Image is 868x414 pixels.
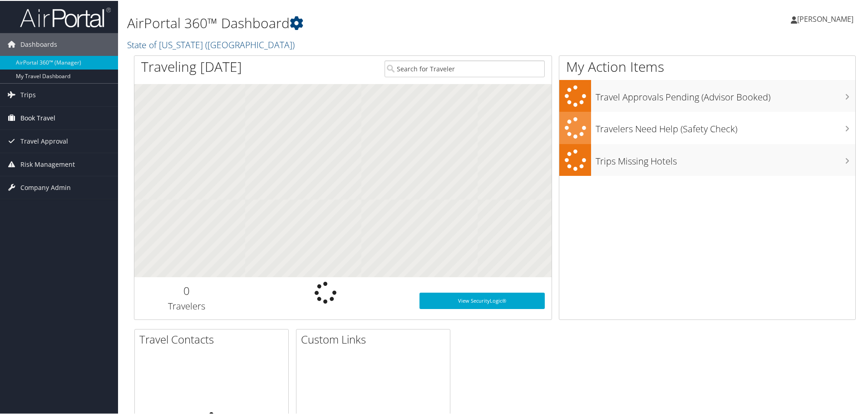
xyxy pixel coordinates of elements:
[559,56,855,75] h1: My Action Items
[559,143,855,175] a: Trips Missing Hotels
[559,79,855,111] a: Travel Approvals Pending (Advisor Booked)
[791,5,863,32] a: [PERSON_NAME]
[596,85,855,103] h3: Travel Approvals Pending (Advisor Booked)
[20,152,75,175] span: Risk Management
[127,38,297,50] a: State of [US_STATE] ([GEOGRAPHIC_DATA])
[20,32,57,55] span: Dashboards
[419,292,545,308] a: View SecurityLogic®
[559,111,855,143] a: Travelers Need Help (Safety Check)
[797,13,853,23] span: [PERSON_NAME]
[20,129,68,152] span: Travel Approval
[141,56,242,75] h1: Traveling [DATE]
[385,60,545,76] input: Search for Traveler
[141,299,232,312] h3: Travelers
[20,175,71,198] span: Company Admin
[301,331,450,346] h2: Custom Links
[20,6,111,27] img: airportal-logo.png
[127,13,617,32] h1: AirPortal 360™ Dashboard
[20,83,36,105] span: Trips
[20,106,55,129] span: Book Travel
[596,150,855,167] h3: Trips Missing Hotels
[141,282,232,298] h2: 0
[596,117,855,135] h3: Travelers Need Help (Safety Check)
[139,331,288,346] h2: Travel Contacts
